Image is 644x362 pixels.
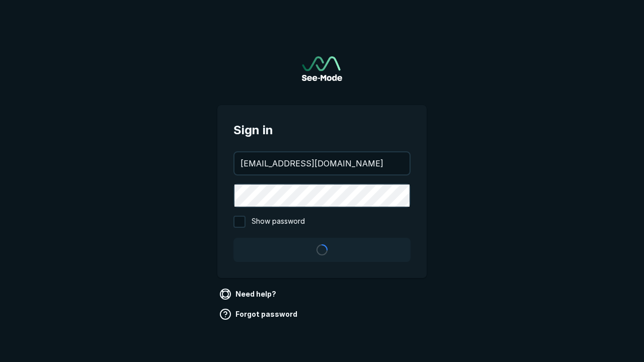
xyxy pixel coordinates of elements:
img: See-Mode Logo [302,56,342,81]
span: Sign in [233,121,411,139]
a: Forgot password [217,306,301,322]
input: your@email.com [234,152,410,174]
a: Go to sign in [302,56,342,81]
span: Show password [252,216,305,228]
a: Need help? [217,286,280,302]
